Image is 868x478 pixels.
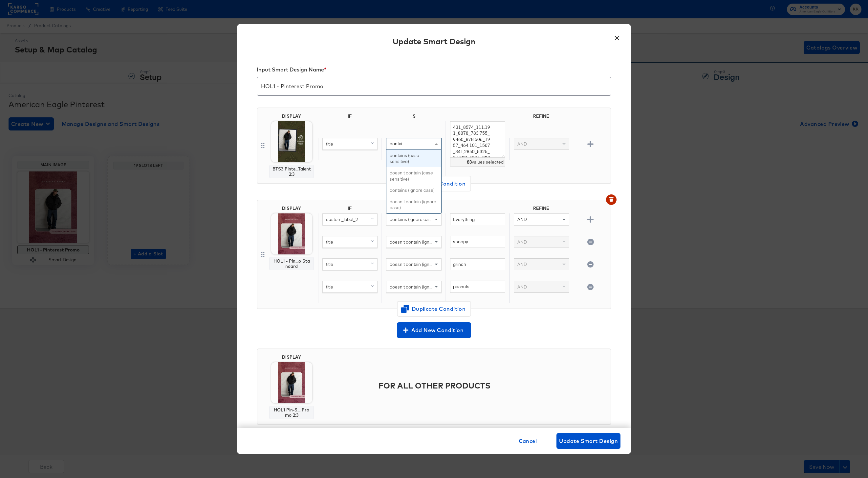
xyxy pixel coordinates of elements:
[318,370,608,401] div: FOR ALL OTHER PRODUCTS
[257,74,611,93] input: My smart design
[318,113,381,121] div: IF
[450,281,505,293] input: Enter value
[519,436,537,446] span: Cancel
[386,150,441,167] div: contains (case sensitive)
[326,216,358,222] span: custom_label_2
[450,258,505,270] input: Enter value
[517,239,527,245] span: AND
[282,354,301,360] div: DISPLAY
[381,113,445,121] div: IS
[386,196,441,213] div: doesn't contain (ignore case)
[516,433,540,449] button: Cancel
[271,213,312,254] img: yvQp3Il4Yd2dgcNS3bIjbA.jpg
[559,436,618,446] span: Update Smart Design
[450,213,505,226] input: Enter value
[517,216,527,222] span: AND
[326,284,333,290] span: title
[509,206,573,213] div: REFINE
[556,433,620,449] button: Update Smart Design
[390,284,448,290] span: doesn't contain (ignore case)
[450,121,505,158] textarea: 431_8574_111,191_8878_783,755_9460_878,506_1957_464,101_1567_341,2850_5325_7,1597_5074_929,2167_8...
[326,239,333,245] span: title
[257,66,611,75] div: Input Smart Design Name
[318,206,381,213] div: IF
[271,362,312,403] img: yvQp3Il4Yd2dgcNS3bIjbA.jpg
[402,304,466,313] span: Duplicate Condition
[272,166,311,177] div: BTS3 Pinte...Talent 2:3
[272,258,311,269] div: HOL1 - Pin...o Standard
[282,113,301,119] div: DISPLAY
[509,113,573,121] div: REFINE
[386,185,441,196] div: contains (ignore case)
[390,216,435,222] span: contains (ignore case)
[271,121,312,162] img: txl1GiO0oG8Dox372BFkoA.jpg
[517,261,527,267] span: AND
[282,206,301,211] div: DISPLAY
[326,141,333,147] span: title
[390,261,448,267] span: doesn't contain (ignore case)
[517,141,527,147] span: AND
[450,236,505,248] input: Enter value
[381,206,445,213] div: IS
[467,159,472,165] div: 83
[517,284,527,290] span: AND
[386,167,441,185] div: doesn't contain (case sensitive)
[611,30,623,42] button: ×
[450,158,505,167] div: values selected
[400,326,468,335] span: Add New Condition
[390,239,448,245] span: doesn't contain (ignore case)
[326,261,333,267] span: title
[272,407,311,418] div: HOL1 Pin-S... Promo 2:3
[397,301,471,317] button: Duplicate Condition
[393,36,475,47] div: Update Smart Design
[397,322,471,338] button: Add New Condition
